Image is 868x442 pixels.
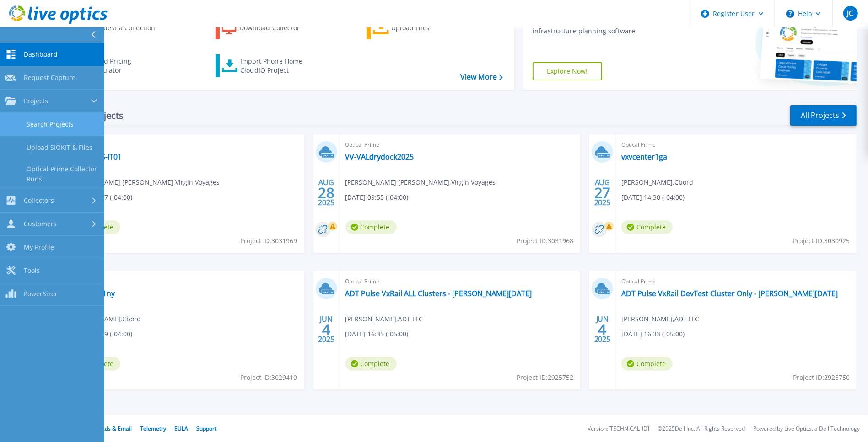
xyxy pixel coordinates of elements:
span: Request Capture [24,74,75,82]
a: Ads & Email [101,425,132,432]
span: [PERSON_NAME] [PERSON_NAME] , Virgin Voyages [69,177,220,187]
span: [DATE] 16:33 (-05:00) [621,329,685,339]
a: ADT Pulse VxRail DevTest Cluster Only - [PERSON_NAME][DATE] [621,289,838,298]
span: Optical Prime [345,277,575,287]
span: Complete [345,220,397,234]
div: JUN 2025 [318,313,335,346]
span: Project ID: 3029410 [241,373,297,383]
div: Upload Files [391,19,464,37]
span: JC [847,10,853,17]
a: ADT Pulse VxRail ALL Clusters - [PERSON_NAME][DATE] [345,289,532,298]
span: Optical Prime [345,140,575,150]
span: Project ID: 3030925 [793,236,850,246]
a: Request a Collection [65,16,167,39]
span: 4 [322,325,330,333]
a: EULA [174,425,188,432]
a: vxvcenter1ny [69,289,115,298]
div: AUG 2025 [594,176,611,209]
span: Collectors [24,197,54,205]
span: Tools [24,266,40,275]
span: [DATE] 16:35 (-05:00) [345,329,409,339]
a: Support [196,425,216,432]
span: Complete [621,220,673,234]
span: [PERSON_NAME] , ADT LLC [621,314,699,324]
div: Download Collector [239,19,313,37]
div: AUG 2025 [318,176,335,209]
a: Explore Now! [533,62,602,80]
span: Optical Prime [69,140,299,150]
li: Version: [TECHNICAL_ID] [588,426,649,432]
span: [PERSON_NAME] , Cbord [69,314,141,324]
a: Cloud Pricing Calculator [65,54,167,77]
span: 4 [598,325,607,333]
span: Complete [345,357,397,371]
span: Customers [24,220,57,228]
a: All Projects [790,105,857,126]
a: Download Collector [216,16,318,39]
a: Telemetry [140,425,166,432]
span: [PERSON_NAME] [PERSON_NAME] , Virgin Voyages [345,177,496,187]
li: Powered by Live Optics, a Dell Technology [753,426,860,432]
span: Optical Prime [621,140,851,150]
div: Cloud Pricing Calculator [90,57,163,75]
span: [PERSON_NAME] , Cbord [621,177,693,187]
span: Project ID: 3031969 [241,236,297,246]
span: [PERSON_NAME] , ADT LLC [345,314,423,324]
span: 27 [594,189,611,197]
span: PowerSizer [24,290,58,298]
li: © 2025 Dell Inc. All Rights Reserved [658,426,745,432]
span: My Profile [24,243,54,251]
span: 28 [318,189,334,197]
span: [DATE] 14:30 (-04:00) [621,192,685,202]
div: Import Phone Home CloudIQ Project [240,57,312,75]
span: Optical Prime [69,277,299,287]
span: Projects [24,97,48,105]
div: Request a Collection [91,19,164,37]
div: JUN 2025 [594,313,611,346]
span: Project ID: 3031968 [517,236,573,246]
a: Upload Files [367,16,469,39]
span: Dashboard [24,50,58,59]
span: [DATE] 09:55 (-04:00) [345,192,409,202]
span: Optical Prime [621,277,851,287]
a: VV-VALdrydock2025 [345,152,414,161]
span: Project ID: 2925750 [793,373,850,383]
span: Complete [621,357,673,371]
a: vxvcenter1ga [621,152,667,161]
a: View More [460,73,503,81]
span: Project ID: 2925752 [517,373,573,383]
